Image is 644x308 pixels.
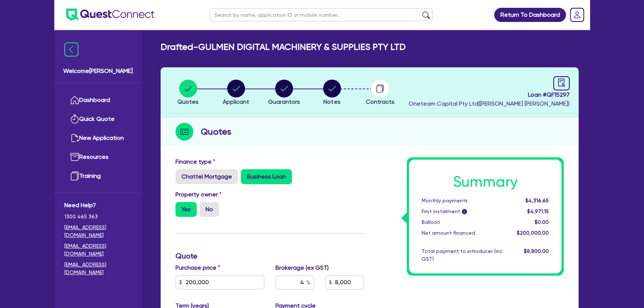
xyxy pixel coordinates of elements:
label: No [200,202,219,217]
span: $4,316.65 [525,198,549,203]
h3: Quote [176,251,364,260]
label: Brokerage (ex GST) [276,263,329,272]
label: Yes [176,202,197,217]
a: audit [553,76,570,90]
h2: Drafted - GULMEN DIGITAL MACHINERY & SUPPLIES PTY LTD [161,42,406,52]
img: new-application [70,134,79,142]
label: Chattel Mortgage [176,169,238,184]
div: First instalment [416,208,508,215]
button: Quotes [177,79,199,107]
div: Monthly payments [416,197,508,205]
h2: Quotes [201,125,231,138]
a: [EMAIL_ADDRESS][DOMAIN_NAME] [64,242,132,258]
span: $8,800.00 [524,248,549,254]
span: 1300 465 363 [64,213,132,221]
span: i [462,209,467,214]
img: resources [70,153,79,161]
div: Total payment to introducer (inc GST) [416,247,508,263]
img: training [70,171,79,180]
button: Applicant [222,79,249,107]
span: Applicant [223,98,249,105]
label: Finance type [176,157,215,166]
a: Training [64,167,132,186]
span: Need Help? [64,201,132,210]
span: $200,000.00 [517,230,549,236]
a: Quick Quote [64,110,132,129]
span: Welcome [PERSON_NAME] [63,67,133,76]
span: Guarantors [268,98,300,105]
label: Purchase price [176,263,220,272]
span: Quotes [177,98,199,105]
span: $4,971.15 [527,208,549,214]
a: Return To Dashboard [494,8,566,22]
img: step-icon [176,123,193,141]
img: quest-connect-logo-blue [66,9,154,21]
a: Resources [64,148,132,167]
a: Dropdown toggle [567,5,587,25]
h1: Summary [422,173,549,191]
div: Net amount financed [416,229,508,237]
span: Oneteam Capital Pty Ltd ( [PERSON_NAME] [PERSON_NAME] ) [409,100,570,107]
label: Property owner [176,190,222,199]
a: [EMAIL_ADDRESS][DOMAIN_NAME] [64,224,132,239]
span: $0.00 [535,219,549,225]
button: Contracts [366,79,395,107]
label: Business Loan [241,169,292,184]
a: [EMAIL_ADDRESS][DOMAIN_NAME] [64,261,132,276]
span: audit [557,78,566,87]
button: Notes [323,79,341,107]
span: Contracts [366,98,395,105]
img: icon-menu-close [64,42,78,57]
span: Notes [323,98,340,105]
button: Guarantors [268,79,300,107]
img: quick-quote [70,115,79,123]
input: Search by name, application ID or mobile number... [210,8,433,21]
span: Loan # QF15297 [409,90,570,99]
div: Balloon [416,218,508,226]
a: Dashboard [64,91,132,110]
a: New Application [64,129,132,148]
